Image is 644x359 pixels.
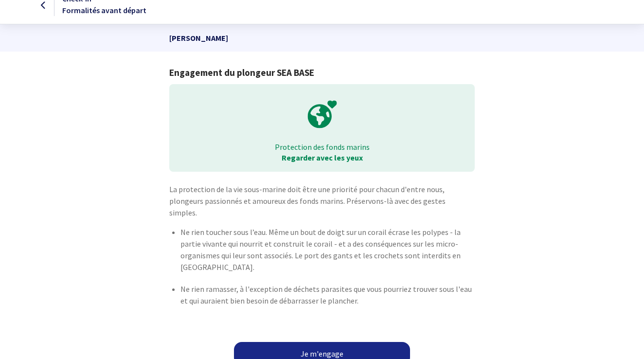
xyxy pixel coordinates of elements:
p: Protection des fonds marins [176,142,467,152]
p: Ne rien toucher sous l’eau. Même un bout de doigt sur un corail écrase les polypes - la partie vi... [180,226,474,273]
p: [PERSON_NAME] [169,24,474,52]
p: Ne rien ramasser, à l'exception de déchets parasites que vous pourriez trouver sous l'eau et qui ... [180,283,474,306]
h1: Engagement du plongeur SEA BASE [169,67,474,78]
p: La protection de la vie sous-marine doit être une priorité pour chacun d'entre nous, plongeurs pa... [169,183,474,218]
strong: Regarder avec les yeux [282,153,363,162]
